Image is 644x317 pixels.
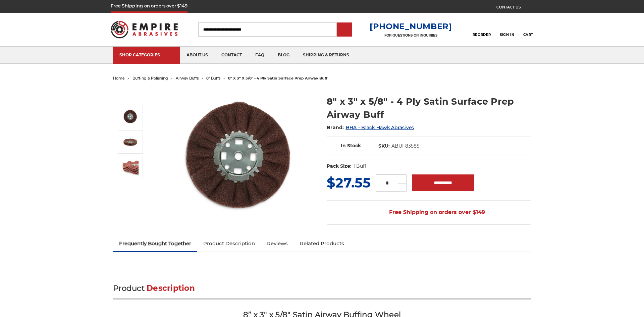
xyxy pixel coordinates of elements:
[373,206,485,219] span: Free Shipping on orders over $149
[228,76,327,81] span: 8" x 3" x 5/8" - 4 ply satin surface prep airway buff
[327,95,531,121] h1: 8" x 3" x 5/8" - 4 Ply Satin Surface Prep Airway Buff
[171,88,305,222] img: 8 inch satin surface prep airway buff
[261,236,294,251] a: Reviews
[473,33,491,37] span: Reorder
[132,76,168,81] a: buffing & polishing
[370,33,452,38] p: FOR QUESTIONS OR INQUIRIES
[346,124,414,130] a: BHA - Black Hawk Abrasives
[327,163,352,170] dt: Pack Size:
[122,134,139,150] img: 8 x 3 x 5/8 airway buff satin finish
[176,76,199,81] a: airway buffs
[341,143,361,149] span: In Stock
[523,22,533,37] a: Cart
[111,16,178,43] img: Empire Abrasives
[370,21,452,31] a: [PHONE_NUMBER]
[500,33,514,37] span: Sign In
[391,143,420,150] dd: ABUF8358S
[147,283,195,293] span: Description
[327,124,344,130] span: Brand:
[122,108,139,125] img: 8 inch satin surface prep airway buff
[113,236,197,251] a: Frequently Bought Together
[271,47,296,64] a: blog
[206,76,220,81] a: 8" buffs
[496,3,533,13] a: CONTACT US
[180,47,215,64] a: about us
[113,283,145,293] span: Product
[197,236,261,251] a: Product Description
[215,47,249,64] a: contact
[296,47,356,64] a: shipping & returns
[122,159,139,176] img: 8" x 3" x 5/8" - 4 Ply Satin Surface Prep Airway Buff
[327,174,371,191] span: $27.55
[378,143,390,150] dt: SKU:
[119,52,173,57] div: SHOP CATEGORIES
[473,22,491,37] a: Reorder
[523,33,533,37] span: Cart
[113,76,125,81] a: home
[294,236,350,251] a: Related Products
[353,163,366,170] dd: 1 Buff
[249,47,271,64] a: faq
